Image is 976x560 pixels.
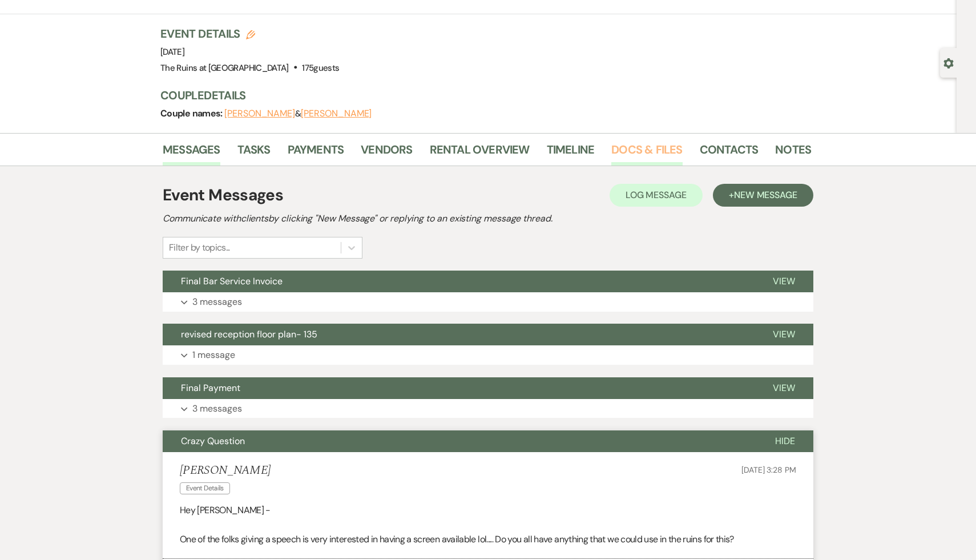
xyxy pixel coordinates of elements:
button: Open lead details [943,57,954,68]
span: Couple names: [160,107,224,119]
span: 175 guests [302,62,339,74]
span: Final Payment [181,382,240,394]
span: Event Details [180,482,230,494]
button: Hide [757,430,813,452]
p: 1 message [192,348,235,362]
button: [PERSON_NAME] [224,109,295,118]
div: Filter by topics... [169,241,230,255]
a: Notes [775,140,811,166]
p: 3 messages [192,401,242,416]
span: New Message [734,189,797,201]
span: revised reception floor plan- 135 [181,328,317,340]
span: The Ruins at [GEOGRAPHIC_DATA] [160,62,289,74]
a: Tasks [237,140,271,166]
p: 3 messages [192,295,242,309]
button: Final Bar Service Invoice [163,271,755,292]
button: revised reception floor plan- 135 [163,324,755,345]
a: Payments [288,140,344,166]
button: 1 message [163,345,813,365]
a: Messages [163,140,220,166]
a: Rental Overview [430,140,530,166]
span: & [224,108,372,119]
h2: Communicate with clients by clicking "New Message" or replying to an existing message thread. [163,212,813,225]
button: View [755,271,813,292]
span: Final Bar Service Invoice [181,275,283,287]
a: Docs & Files [611,140,682,166]
a: Vendors [361,140,412,166]
p: Hey [PERSON_NAME] - [180,503,796,518]
span: Crazy Question [181,435,245,447]
span: Hide [775,435,795,447]
h3: Event Details [160,26,339,42]
span: View [773,382,795,394]
span: [DATE] 3:28 PM [741,465,796,475]
button: 3 messages [163,292,813,312]
h5: [PERSON_NAME] [180,464,271,478]
button: Crazy Question [163,430,757,452]
button: View [755,324,813,345]
button: Log Message [610,184,703,207]
p: One of the folks giving a speech is very interested in having a screen available lol..... Do you ... [180,532,796,547]
a: Contacts [700,140,759,166]
span: [DATE] [160,46,184,58]
span: Log Message [626,189,687,201]
h1: Event Messages [163,183,283,207]
button: Final Payment [163,377,755,399]
span: View [773,328,795,340]
span: View [773,275,795,287]
button: +New Message [713,184,813,207]
a: Timeline [547,140,595,166]
button: 3 messages [163,399,813,418]
button: View [755,377,813,399]
button: [PERSON_NAME] [301,109,372,118]
h3: Couple Details [160,87,800,103]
